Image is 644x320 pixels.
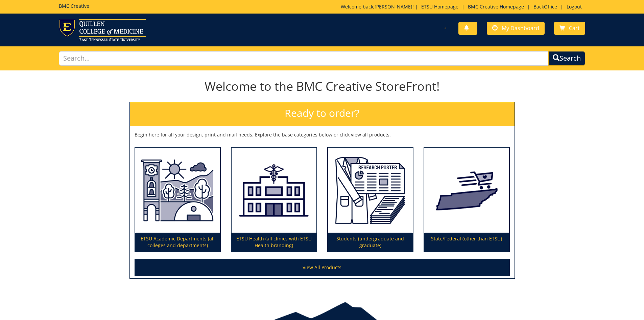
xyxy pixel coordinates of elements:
a: [PERSON_NAME] [375,3,412,10]
a: State/Federal (other than ETSU) [424,148,509,252]
a: ETSU Academic Departments (all colleges and departments) [135,148,220,252]
span: Cart [569,24,580,32]
a: Cart [554,22,585,35]
img: ETSU logo [59,19,146,41]
h1: Welcome to the BMC Creative StoreFront! [129,80,515,93]
p: ETSU Academic Departments (all colleges and departments) [135,233,220,252]
p: Students (undergraduate and graduate) [328,233,413,252]
a: ETSU Health (all clinics with ETSU Health branding) [232,148,316,252]
img: ETSU Health (all clinics with ETSU Health branding) [232,148,316,233]
h5: BMC Creative [59,3,89,8]
a: My Dashboard [487,22,545,35]
h2: Ready to order? [130,102,515,126]
span: My Dashboard [502,24,539,32]
p: ETSU Health (all clinics with ETSU Health branding) [232,233,316,252]
p: Begin here for all your design, print and mail needs. Explore the base categories below or click ... [135,131,510,138]
a: BackOffice [530,3,560,10]
input: Search... [59,51,549,66]
img: ETSU Academic Departments (all colleges and departments) [135,148,220,233]
a: Students (undergraduate and graduate) [328,148,413,252]
p: State/Federal (other than ETSU) [424,233,509,252]
p: Welcome back, ! | | | | [341,3,585,10]
img: State/Federal (other than ETSU) [424,148,509,233]
a: BMC Creative Homepage [464,3,527,10]
button: Search [548,51,585,66]
a: View All Products [135,259,510,276]
img: Students (undergraduate and graduate) [328,148,413,233]
a: ETSU Homepage [418,3,462,10]
a: Logout [563,3,585,10]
